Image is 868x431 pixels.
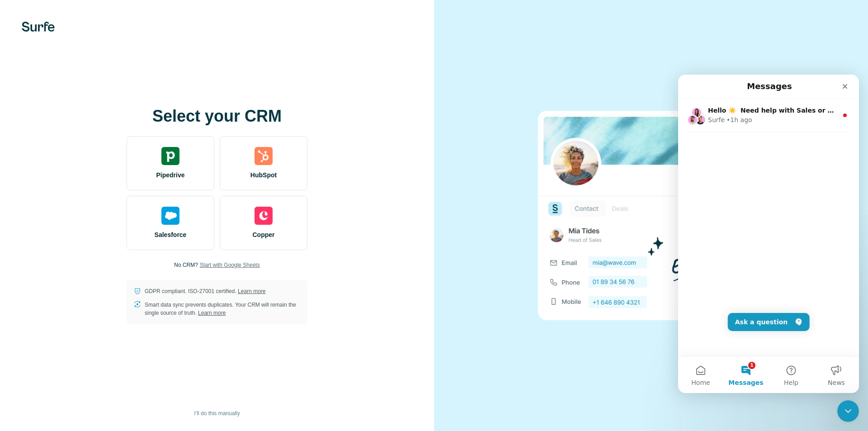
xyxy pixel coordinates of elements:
[30,41,47,50] div: Surfe
[13,305,32,311] span: Home
[538,111,764,320] img: none image
[198,310,226,316] a: Learn more
[22,22,55,32] img: Surfe's logo
[145,287,265,295] p: GDPR compliant. ISO-27001 certified.
[156,171,184,180] span: Pipedrive
[194,409,240,417] span: I’ll do this manually
[127,107,307,125] h1: Select your CRM
[48,41,74,50] div: • 1h ago
[837,400,859,422] iframe: Intercom live chat
[136,282,181,318] button: News
[250,171,277,180] span: HubSpot
[200,261,260,269] button: Start with Google Sheets
[174,261,198,269] p: No CRM?
[90,282,136,318] button: Help
[678,75,859,393] iframe: Intercom live chat
[50,238,132,256] button: Ask a question
[30,32,268,39] span: Hello ☀️ ​ Need help with Sales or Support? We've got you covered!
[161,207,179,225] img: salesforce's logo
[255,207,273,225] img: copper's logo
[155,230,187,239] span: Salesforce
[106,305,120,311] span: Help
[253,230,275,239] span: Copper
[188,407,246,420] button: I’ll do this manually
[255,147,273,165] img: hubspot's logo
[145,301,300,317] p: Smart data sync prevents duplicates. Your CRM will remain the single source of truth.
[150,305,167,311] span: News
[50,305,85,311] span: Messages
[161,147,179,165] img: pipedrive's logo
[238,288,265,294] a: Learn more
[45,282,90,318] button: Messages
